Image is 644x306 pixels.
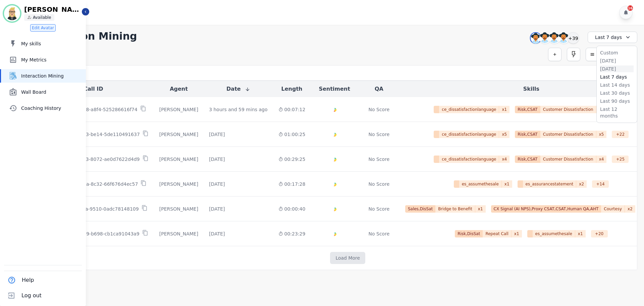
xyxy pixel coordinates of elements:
[455,230,483,237] span: Risk,DisSat
[28,15,32,19] img: person
[540,106,596,113] span: Customer Dissatisfaction
[459,180,502,188] span: es_assumethesale
[330,252,365,264] button: Load More
[226,85,250,93] button: Date
[4,288,43,303] button: Log out
[21,292,42,300] span: Log out
[369,181,390,187] div: No Score
[600,82,634,88] li: Last 14 days
[439,156,499,163] span: ce_dissatisfactionlanguage
[278,156,306,163] div: 00:29:25
[22,276,34,284] span: Help
[21,89,83,95] span: Wall Board
[1,85,86,99] a: Wall Board
[600,65,634,72] li: [DATE]
[39,230,140,237] p: 6b7cd04e-d819-4889-b698-cb1ca91043a9
[84,85,103,93] button: Call ID
[41,106,138,113] p: 68294f51-0ba8-4f18-a8f4-525286616f74
[523,85,539,93] button: Skills
[375,85,383,93] button: QA
[38,131,140,138] p: 36bb0838-dec5-4253-be14-5de110491637
[491,205,601,213] span: CX Signal (AI NPS),Proxy CSAT,CSAT,Human QA,AHT
[515,131,540,138] span: Risk,CSAT
[568,32,579,44] div: +39
[596,131,607,138] span: x 5
[591,230,608,237] div: + 20
[502,180,512,188] span: x 1
[600,98,634,104] li: Last 90 days
[612,131,629,138] div: + 22
[499,131,509,138] span: x 5
[4,272,35,288] button: Help
[40,181,138,187] p: fe711e5b-89ec-405a-8c32-66f676d4ec57
[600,49,634,56] li: Custom
[159,156,198,163] div: [PERSON_NAME]
[278,106,306,113] div: 00:07:12
[209,230,225,237] div: [DATE]
[278,131,306,138] div: 01:00:25
[600,90,634,96] li: Last 30 days
[170,85,188,93] button: Agent
[1,37,86,50] a: My skills
[512,230,522,237] span: x 1
[1,53,86,67] a: My Metrics
[4,5,20,21] img: Bordered avatar
[159,181,198,187] div: [PERSON_NAME]
[209,131,225,138] div: [DATE]
[30,24,56,32] button: Edit Avatar
[588,32,637,43] div: Last 7 days
[21,40,83,47] span: My skills
[540,156,596,163] span: Customer Dissatisfaction
[209,181,225,187] div: [DATE]
[612,156,629,163] div: + 25
[159,106,198,113] div: [PERSON_NAME]
[24,6,81,13] p: [PERSON_NAME]
[38,156,140,163] p: 2a1aa597-9577-4c43-8072-ae0d7622d4d9
[278,206,306,212] div: 00:00:40
[523,180,577,188] span: es_assurancestatement
[600,74,634,80] li: Last 7 days
[33,15,51,20] p: Available
[281,85,303,93] button: Length
[21,73,83,79] span: Interaction Mining
[600,57,634,64] li: [DATE]
[625,205,635,213] span: x 2
[499,106,509,113] span: x 1
[209,206,225,212] div: [DATE]
[1,69,86,83] a: Interaction Mining
[159,230,198,237] div: [PERSON_NAME]
[592,180,609,188] div: + 14
[628,5,633,11] div: 16
[319,85,350,93] button: Sentiment
[575,230,586,237] span: x 1
[515,156,540,163] span: Risk,CSAT
[435,205,475,213] span: Bridge to Benefit
[369,206,390,212] div: No Score
[21,105,83,112] span: Coaching History
[369,106,390,113] div: No Score
[515,106,540,113] span: Risk,CSAT
[369,156,390,163] div: No Score
[278,181,306,187] div: 00:17:28
[439,131,499,138] span: ce_dissatisfactionlanguage
[39,206,139,212] p: eb700f3d-c7d9-4c3a-9510-0adc78148109
[369,131,390,138] div: No Score
[483,230,511,237] span: Repeat Call
[499,156,509,163] span: x 4
[475,205,486,213] span: x 1
[596,156,607,163] span: x 4
[1,101,86,115] a: Coaching History
[601,205,625,213] span: Courtesy
[405,205,435,213] span: Sales,DisSat
[159,206,198,212] div: [PERSON_NAME]
[540,131,596,138] span: Customer Dissatisfaction
[209,106,267,113] div: 3 hours and 59 mins ago
[533,230,575,237] span: es_assumethesale
[576,180,587,188] span: x 2
[21,56,83,63] span: My Metrics
[600,106,634,119] li: Last 12 months
[369,230,390,237] div: No Score
[159,131,198,138] div: [PERSON_NAME]
[209,156,225,163] div: [DATE]
[278,230,306,237] div: 00:23:29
